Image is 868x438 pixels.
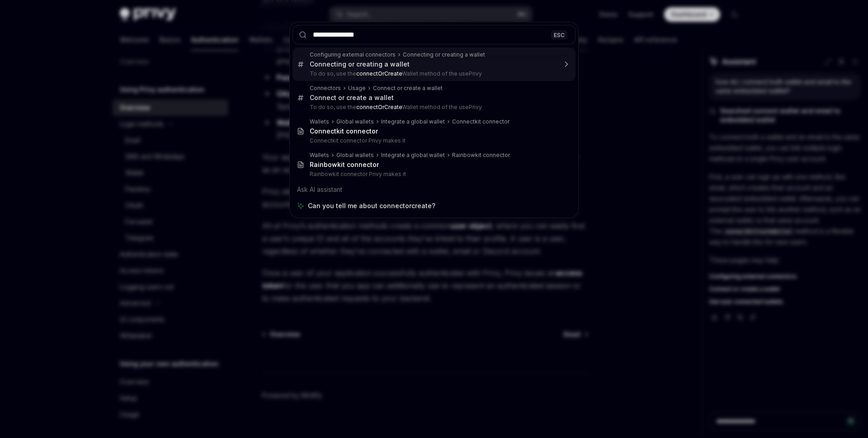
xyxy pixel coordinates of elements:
[336,118,374,125] div: Global wallets
[336,152,374,159] div: Global wallets
[310,51,396,58] div: Configuring external connectors
[310,94,394,102] div: Connect or create a wallet
[551,30,567,39] div: ESC
[381,152,445,159] div: Integrate a global wallet
[452,118,509,125] div: Connectkit connector
[310,60,410,68] div: Connecting or creating a wallet
[356,104,402,110] b: connectOrCreate
[310,152,329,159] div: Wallets
[310,127,378,135] b: Connectkit connector
[310,70,557,77] p: To do so, use the Wallet method of the usePrivy
[310,161,379,168] b: Rainbowkit connector
[310,85,341,92] div: Connectors
[356,70,402,77] b: connectOrCreate
[381,118,445,125] div: Integrate a global wallet
[292,181,576,198] div: Ask AI assistant
[348,85,366,92] div: Usage
[310,137,557,144] p: Connectkit connector Privy makes it
[452,152,510,159] div: Rainbowkit connector
[373,85,443,92] div: Connect or create a wallet
[310,118,329,125] div: Wallets
[403,51,485,58] div: Connecting or creating a wallet
[310,104,557,111] p: To do so, use the Wallet method of the usePrivy
[308,201,435,210] span: Can you tell me about connectorcreate?
[310,171,557,178] p: Rainbowkit connector Privy makes it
